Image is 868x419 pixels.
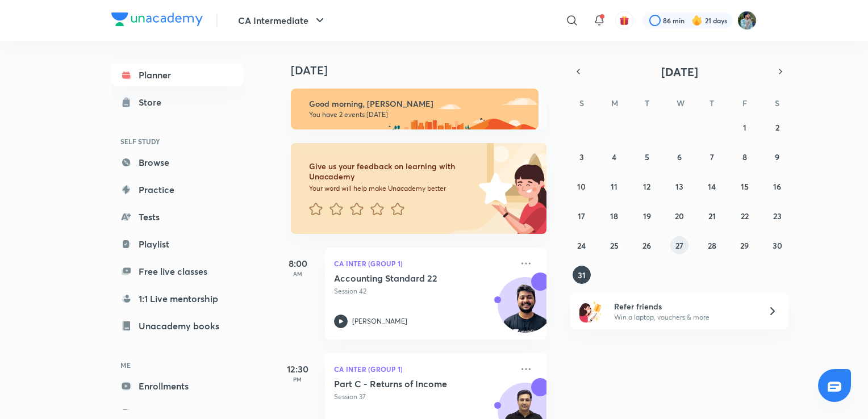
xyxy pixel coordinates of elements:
h5: Accounting Standard 22 [334,273,475,284]
a: Store [111,91,243,114]
p: PM [275,376,320,383]
a: 1:1 Live mentorship [111,287,243,310]
img: Santosh Kumar Thakur [737,11,757,30]
button: avatar [615,11,633,30]
abbr: August 5, 2025 [645,152,649,162]
button: August 26, 2025 [638,236,656,254]
button: August 20, 2025 [670,207,688,225]
abbr: August 26, 2025 [642,240,651,251]
abbr: August 13, 2025 [675,181,683,192]
abbr: August 11, 2025 [611,181,617,192]
button: August 12, 2025 [638,177,656,195]
button: August 22, 2025 [736,207,754,225]
abbr: Saturday [775,98,779,108]
button: August 16, 2025 [768,177,786,195]
a: Tests [111,206,243,228]
div: Store [139,95,168,109]
button: August 31, 2025 [573,266,591,284]
button: CA Intermediate [231,9,333,32]
button: August 11, 2025 [605,177,623,195]
button: August 25, 2025 [605,236,623,254]
abbr: Wednesday [677,98,685,108]
button: August 5, 2025 [638,148,656,166]
a: Planner [111,64,243,86]
p: Your word will help make Unacademy better [309,184,475,193]
a: Browse [111,151,243,174]
img: morning [291,89,539,129]
button: August 18, 2025 [605,207,623,225]
img: feedback_image [440,143,546,234]
abbr: Monday [611,98,618,108]
abbr: August 9, 2025 [775,152,779,162]
abbr: August 15, 2025 [741,181,749,192]
p: You have 2 events [DATE] [309,110,528,119]
abbr: August 4, 2025 [612,152,616,162]
button: August 24, 2025 [573,236,591,254]
button: August 19, 2025 [638,207,656,225]
h5: 12:30 [275,362,320,376]
button: August 15, 2025 [736,177,754,195]
button: August 10, 2025 [573,177,591,195]
button: August 27, 2025 [670,236,688,254]
p: Win a laptop, vouchers & more [614,312,754,322]
h5: 8:00 [275,257,320,270]
abbr: August 16, 2025 [773,181,781,192]
a: Free live classes [111,260,243,283]
abbr: August 25, 2025 [610,240,619,251]
abbr: August 18, 2025 [610,211,618,221]
abbr: August 24, 2025 [577,240,586,251]
button: August 14, 2025 [703,177,721,195]
h6: Refer friends [614,300,754,312]
abbr: August 1, 2025 [743,122,746,133]
p: CA Inter (Group 1) [334,362,512,376]
abbr: Tuesday [645,98,649,108]
abbr: August 27, 2025 [675,240,683,251]
button: August 3, 2025 [573,148,591,166]
abbr: August 23, 2025 [773,211,782,221]
button: [DATE] [586,64,773,79]
h6: Good morning, [PERSON_NAME] [309,99,528,109]
abbr: Friday [742,98,747,108]
abbr: August 19, 2025 [643,211,651,221]
button: August 1, 2025 [736,118,754,136]
abbr: August 14, 2025 [708,181,716,192]
h6: SELF STUDY [111,132,243,151]
img: streak [691,15,703,26]
button: August 23, 2025 [768,207,786,225]
span: [DATE] [661,64,698,79]
p: [PERSON_NAME] [352,316,407,326]
p: Session 42 [334,286,512,296]
abbr: August 3, 2025 [579,152,584,162]
button: August 29, 2025 [736,236,754,254]
button: August 28, 2025 [703,236,721,254]
abbr: August 28, 2025 [708,240,716,251]
button: August 7, 2025 [703,148,721,166]
abbr: August 12, 2025 [643,181,650,192]
p: CA Inter (Group 1) [334,257,512,270]
abbr: August 30, 2025 [773,240,782,251]
abbr: August 21, 2025 [708,211,716,221]
abbr: August 17, 2025 [578,211,585,221]
button: August 4, 2025 [605,148,623,166]
a: Playlist [111,233,243,255]
abbr: August 20, 2025 [675,211,684,221]
button: August 8, 2025 [736,148,754,166]
button: August 30, 2025 [768,236,786,254]
a: Enrollments [111,375,243,397]
abbr: August 8, 2025 [742,152,747,162]
button: August 21, 2025 [703,207,721,225]
img: Avatar [498,283,553,338]
h4: [DATE] [291,64,558,77]
abbr: August 10, 2025 [577,181,586,192]
a: Practice [111,178,243,201]
abbr: August 7, 2025 [710,152,714,162]
a: Unacademy books [111,315,243,337]
abbr: Thursday [710,98,714,108]
button: August 17, 2025 [573,207,591,225]
img: referral [579,300,602,322]
img: avatar [619,15,629,26]
abbr: August 6, 2025 [677,152,682,162]
abbr: August 31, 2025 [578,270,586,280]
p: AM [275,270,320,277]
button: August 13, 2025 [670,177,688,195]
